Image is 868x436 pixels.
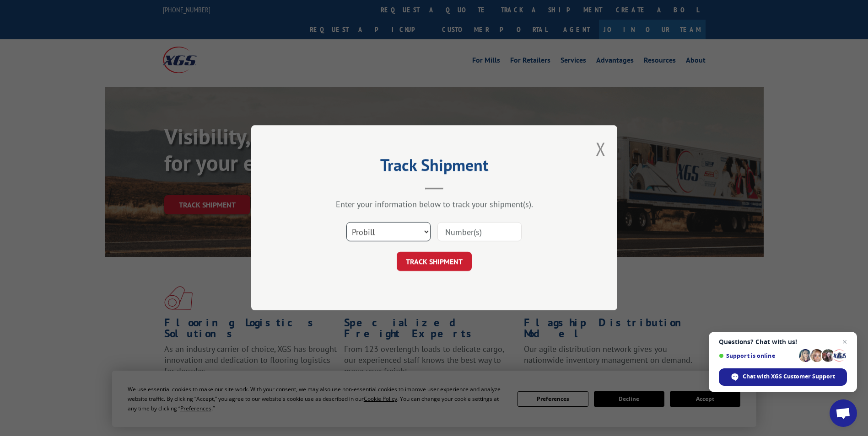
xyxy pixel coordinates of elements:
[297,159,571,176] h2: Track Shipment
[719,368,847,386] div: Chat with XGS Customer Support
[297,199,571,210] div: Enter your information below to track your shipment(s).
[596,137,606,161] button: Close modal
[839,336,850,347] span: Close chat
[397,252,472,271] button: TRACK SHIPMENT
[743,372,835,381] span: Chat with XGS Customer Support
[719,352,796,359] span: Support is online
[437,223,522,242] input: Number(s)
[830,399,857,427] div: Open chat
[719,338,847,346] span: Questions? Chat with us!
